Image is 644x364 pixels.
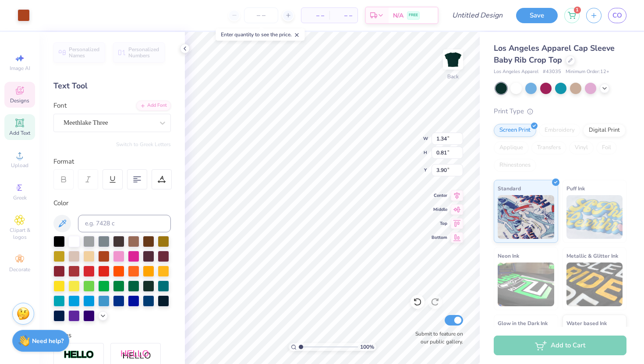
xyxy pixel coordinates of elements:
[10,65,30,72] span: Image AI
[53,198,171,208] div: Color
[566,262,623,306] img: Metallic & Glitter Ink
[13,194,27,201] span: Greek
[432,192,447,199] span: Center
[447,73,459,80] div: Back
[531,141,566,154] div: Transfers
[120,350,151,360] img: Shadow
[494,159,536,172] div: Rhinestones
[136,101,171,111] div: Add Font
[494,106,626,116] div: Print Type
[498,195,554,239] img: Standard
[116,141,171,148] button: Switch to Greek Letters
[53,157,172,167] div: Format
[9,129,30,136] span: Add Text
[393,11,403,20] span: N/A
[335,11,352,20] span: – –
[53,101,67,111] label: Font
[498,184,521,193] span: Standard
[69,46,100,59] span: Personalized Names
[360,343,374,351] span: 100 %
[9,266,30,273] span: Decorate
[244,7,278,23] input: – –
[498,318,548,328] span: Glow in the Dark Ink
[128,46,159,59] span: Personalized Numbers
[494,141,529,154] div: Applique
[4,227,35,241] span: Clipart & logos
[566,68,609,76] span: Minimum Order: 12 +
[432,234,447,241] span: Bottom
[494,68,538,76] span: Los Angeles Apparel
[566,184,585,193] span: Puff Ink
[307,11,324,20] span: – –
[432,220,447,227] span: Top
[78,215,171,232] input: e.g. 7428 c
[566,195,623,239] img: Puff Ink
[498,251,519,260] span: Neon Ink
[498,262,554,306] img: Neon Ink
[596,141,617,154] div: Foil
[569,141,594,154] div: Vinyl
[566,251,618,260] span: Metallic & Glitter Ink
[516,8,558,23] button: Save
[612,10,622,21] span: CO
[543,68,561,76] span: # 43035
[583,124,626,137] div: Digital Print
[53,330,171,340] div: Styles
[494,124,536,137] div: Screen Print
[10,97,29,104] span: Designs
[32,337,64,345] strong: Need help?
[53,80,171,92] div: Text Tool
[432,206,447,213] span: Middle
[539,124,580,137] div: Embroidery
[574,7,581,14] span: 1
[410,330,463,346] label: Submit to feature on our public gallery.
[409,12,418,18] span: FREE
[566,318,607,328] span: Water based Ink
[11,162,28,169] span: Upload
[216,28,305,41] div: Enter quantity to see the price.
[445,7,510,24] input: Untitled Design
[444,51,462,68] img: Back
[494,43,615,65] span: Los Angeles Apparel Cap Sleeve Baby Rib Crop Top
[64,350,94,360] img: Stroke
[608,8,626,23] a: CO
